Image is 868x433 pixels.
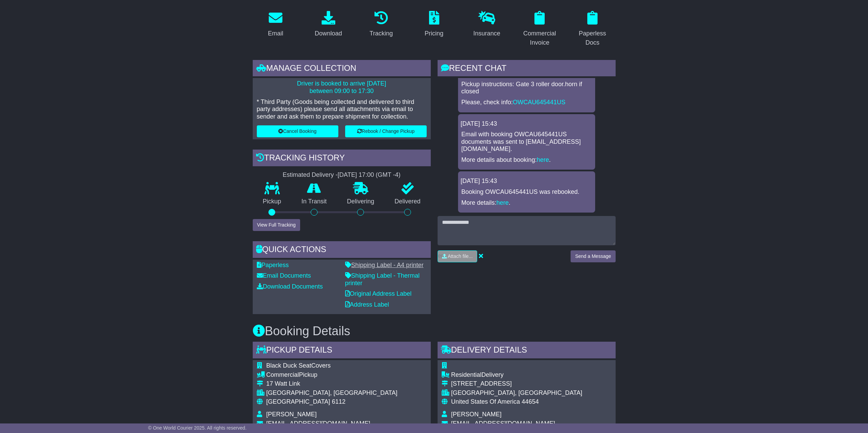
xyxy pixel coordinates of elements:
button: Cancel Booking [257,125,338,137]
p: Delivered [384,198,431,205]
a: Original Address Label [345,290,412,297]
div: Tracking history [253,150,431,168]
span: Black Duck SeatCovers [266,362,331,369]
div: RECENT CHAT [438,60,616,78]
a: Tracking [365,9,397,41]
p: Email with booking OWCAU645441US documents was sent to [EMAIL_ADDRESS][DOMAIN_NAME]. [461,131,592,153]
button: View Full Tracking [253,219,300,231]
p: In Transit [291,198,337,205]
p: More details: . [461,199,592,207]
div: [GEOGRAPHIC_DATA], [GEOGRAPHIC_DATA] [266,389,398,397]
a: Email [263,9,288,41]
button: Send a Message [571,250,615,262]
p: * Third Party (Goods being collected and delivered to third party addresses) please send all atta... [257,98,427,121]
span: 6112 [332,398,345,405]
div: Insurance [473,29,500,38]
a: Paperless [257,262,289,268]
div: [STREET_ADDRESS] [451,380,583,388]
button: Rebook / Change Pickup [345,125,427,137]
p: Pickup [253,198,292,205]
div: Estimated Delivery - [253,171,431,179]
div: Delivery [451,371,583,379]
a: Download Documents [257,283,323,290]
h3: Booking Details [253,324,616,338]
p: Please, check info: [461,99,592,106]
span: [EMAIL_ADDRESS][DOMAIN_NAME] [266,420,370,427]
a: OWCAU645441US [513,99,565,106]
p: Driver is booked to arrive [DATE] between 09:00 to 17:30 [257,80,427,95]
span: [PERSON_NAME] [451,411,502,418]
a: here [497,199,509,206]
a: Commercial Invoice [517,9,563,50]
span: United States Of America [451,398,520,405]
p: Booking OWCAU645441US was rebooked. [461,188,592,196]
a: Shipping Label - A4 printer [345,262,424,268]
div: Paperless Docs [574,29,611,47]
a: Insurance [469,9,505,41]
span: [EMAIL_ADDRESS][DOMAIN_NAME] [451,420,555,427]
div: [DATE] 17:00 (GMT -4) [338,171,400,179]
a: Download [310,9,347,41]
span: [PERSON_NAME] [266,411,317,418]
a: Pricing [420,9,448,41]
p: Pickup instructions: Gate 3 roller door.horn if closed [461,81,592,95]
div: Manage collection [253,60,431,78]
div: Delivery Details [438,342,616,360]
div: 17 Watt Link [266,380,398,388]
span: © One World Courier 2025. All rights reserved. [148,425,247,431]
div: Pricing [425,29,443,38]
div: [GEOGRAPHIC_DATA], [GEOGRAPHIC_DATA] [451,389,583,397]
div: Commercial Invoice [521,29,558,47]
div: Tracking [369,29,393,38]
span: 44654 [522,398,539,405]
div: Email [268,29,283,38]
div: Pickup Details [253,342,431,360]
span: Commercial [266,371,299,378]
a: here [537,156,549,163]
div: [DATE] 15:43 [461,177,592,185]
p: More details about booking: . [461,156,592,164]
a: Paperless Docs [570,9,616,50]
div: Pickup [266,371,398,379]
a: Email Documents [257,272,311,279]
a: Address Label [345,301,389,308]
div: [DATE] 15:43 [461,120,592,128]
div: Quick Actions [253,241,431,260]
p: Delivering [337,198,385,205]
div: Download [315,29,342,38]
a: Shipping Label - Thermal printer [345,272,420,287]
span: [GEOGRAPHIC_DATA] [266,398,330,405]
span: Residential [451,371,482,378]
